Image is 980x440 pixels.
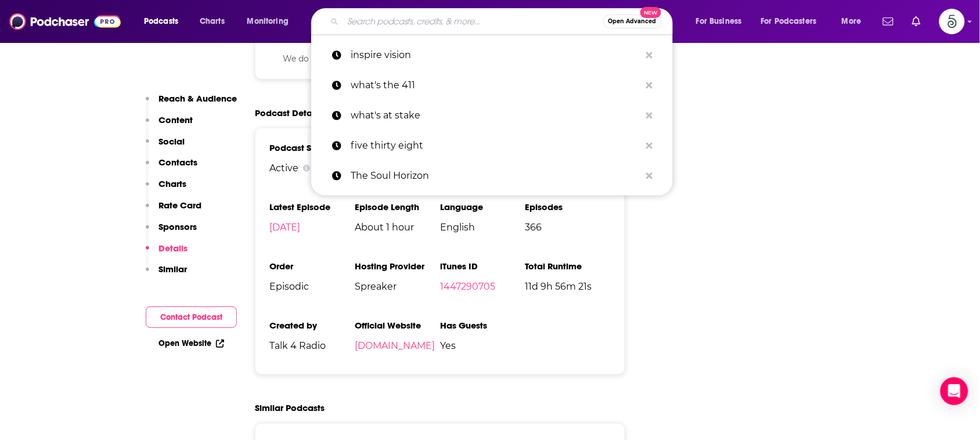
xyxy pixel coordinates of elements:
[158,93,237,104] p: Reach & Audience
[907,12,925,31] a: Show notifications dropdown
[158,114,193,125] p: Content
[355,201,440,212] h3: Episode Length
[355,222,440,233] span: About 1 hour
[311,131,673,161] a: five thirty eight
[440,340,525,351] span: Yes
[343,12,603,31] input: Search podcasts, credits, & more...
[525,222,611,233] span: 366
[200,13,225,30] span: Charts
[761,13,817,30] span: For Podcasters
[158,243,188,254] p: Details
[144,13,178,30] span: Podcasts
[146,157,197,178] button: Contacts
[136,12,193,31] button: open menu
[941,377,968,405] div: Open Intercom Messenger
[754,12,834,31] button: open menu
[158,178,186,189] p: Charts
[525,201,611,212] h3: Episodes
[878,12,898,31] a: Show notifications dropdown
[525,281,611,292] span: 11d 9h 56m 21s
[269,201,355,212] h3: Latest Episode
[146,136,185,157] button: Social
[146,264,187,285] button: Similar
[158,200,201,211] p: Rate Card
[158,157,197,168] p: Contacts
[269,222,300,233] a: [DATE]
[146,221,197,243] button: Sponsors
[440,201,525,212] h3: Language
[603,15,662,28] button: Open AdvancedNew
[247,13,289,30] span: Monitoring
[158,221,197,232] p: Sponsors
[696,13,742,30] span: For Business
[192,12,232,31] a: Charts
[351,161,640,191] p: The Soul Horizon
[239,12,304,31] button: open menu
[608,19,657,24] span: Open Advanced
[440,281,495,292] a: 1447290705
[939,9,965,34] button: Show profile menu
[525,261,611,272] h3: Total Runtime
[9,10,121,33] img: Podchaser - Follow, Share and Rate Podcasts
[640,7,661,18] span: New
[311,70,673,100] a: what's the 411
[688,12,756,31] button: open menu
[351,40,640,70] p: inspire vision
[311,100,673,131] a: what's at stake
[834,12,876,31] button: open menu
[255,403,325,414] h2: Similar Podcasts
[355,281,440,292] span: Spreaker
[355,320,440,331] h3: Official Website
[355,261,440,272] h3: Hosting Provider
[269,163,355,174] div: Active
[351,131,640,161] p: five thirty eight
[146,200,201,221] button: Rate Card
[158,338,224,348] a: Open Website
[355,340,435,351] a: [DOMAIN_NAME]
[158,264,187,275] p: Similar
[269,261,355,272] h3: Order
[269,281,355,292] span: Episodic
[440,320,525,331] h3: Has Guests
[269,340,355,351] span: Talk 4 Radio
[311,161,673,191] a: The Soul Horizon
[269,320,355,331] h3: Created by
[939,9,965,34] span: Logged in as Spiral5-G2
[440,261,525,272] h3: iTunes ID
[146,178,186,200] button: Charts
[146,243,188,264] button: Details
[146,93,237,114] button: Reach & Audience
[269,52,611,65] p: We do not have sponsor history for this podcast yet or there are no sponsors.
[351,100,640,131] p: what's at stake
[351,70,640,100] p: what's the 411
[311,40,673,70] a: inspire vision
[939,9,965,34] img: User Profile
[842,13,862,30] span: More
[146,114,193,136] button: Content
[158,136,185,147] p: Social
[440,222,525,233] span: English
[255,107,321,118] h2: Podcast Details
[322,8,684,35] div: Search podcasts, credits, & more...
[146,306,237,328] button: Contact Podcast
[269,142,355,153] h3: Podcast Status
